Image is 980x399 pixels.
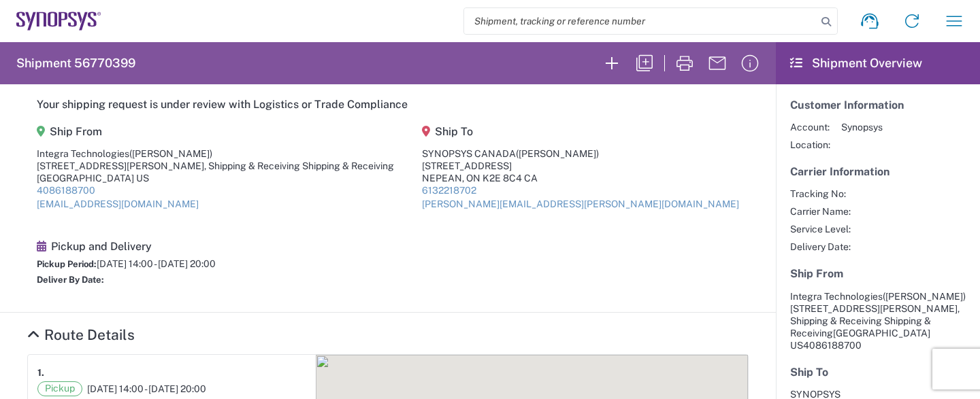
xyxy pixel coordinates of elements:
[790,267,966,280] h5: Ship From
[422,198,739,209] a: [PERSON_NAME][EMAIL_ADDRESS][PERSON_NAME][DOMAIN_NAME]
[516,148,599,159] span: ([PERSON_NAME])
[37,148,394,160] div: Integra Technologies
[422,160,739,172] div: [STREET_ADDRESS]
[37,160,394,172] div: [STREET_ADDRESS][PERSON_NAME], Shipping & Receiving Shipping & Receiving
[129,148,212,159] span: ([PERSON_NAME])
[803,340,862,351] span: 4086188700
[883,291,966,302] span: ([PERSON_NAME])
[790,165,966,178] h5: Carrier Information
[790,303,960,339] span: [STREET_ADDRESS][PERSON_NAME], Shipping & Receiving Shipping & Receiving
[790,290,966,351] address: [GEOGRAPHIC_DATA] US
[37,364,44,381] strong: 1.
[37,198,199,209] a: [EMAIL_ADDRESS][DOMAIN_NAME]
[790,291,883,302] span: Integra Technologies
[87,383,206,395] span: [DATE] 14:00 - [DATE] 20:00
[790,366,966,379] h5: Ship To
[37,185,95,196] a: 4086188700
[37,259,97,269] span: Pickup Period:
[97,258,216,269] span: [DATE] 14:00 - [DATE] 20:00
[37,125,394,138] h5: Ship From
[422,125,739,138] h5: Ship To
[790,205,851,218] span: Carrier Name:
[422,172,739,184] div: NEPEAN, ON K2E 8C4 CA
[16,55,135,71] h2: Shipment 56770399
[37,381,82,396] span: Pickup
[37,275,104,285] span: Deliver By Date:
[790,99,966,111] h5: Customer Information
[464,8,817,34] input: Shipment, tracking or reference number
[790,139,830,151] span: Location:
[37,98,739,111] h5: Your shipping request is under review with Logistics or Trade Compliance
[37,240,216,253] h5: Pickup and Delivery
[790,241,851,253] span: Delivery Date:
[27,326,135,343] a: Hide Details
[790,223,851,235] span: Service Level:
[422,185,476,196] a: 6132218702
[790,121,830,133] span: Account:
[422,148,739,160] div: SYNOPSYS CANADA
[776,42,980,84] header: Shipment Overview
[37,172,394,184] div: [GEOGRAPHIC_DATA] US
[790,188,851,200] span: Tracking No:
[841,121,883,133] span: Synopsys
